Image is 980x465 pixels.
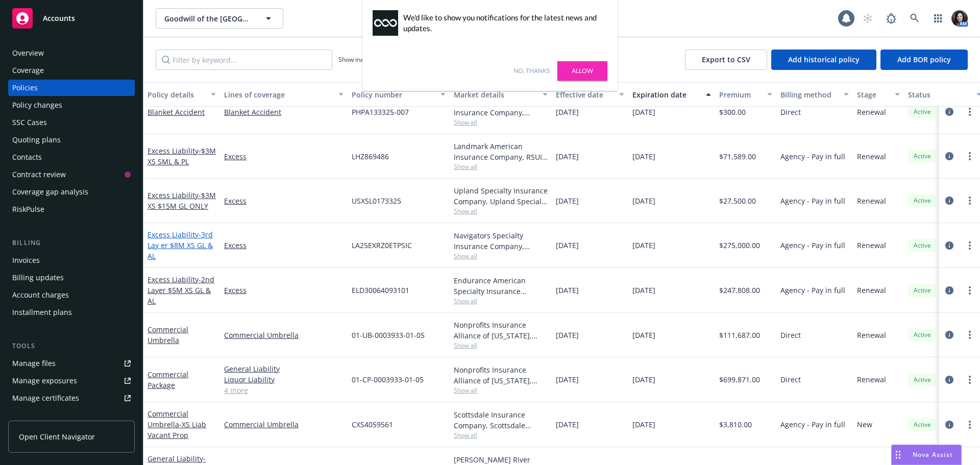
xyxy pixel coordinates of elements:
a: Billing updates [8,270,135,286]
span: Show all [454,162,548,171]
span: Active [912,107,933,116]
a: Excess [224,285,344,296]
span: CXS4059561 [352,419,393,430]
span: Show all [454,386,548,395]
div: Manage claims [12,407,64,424]
span: Agency - Pay in full [780,240,845,251]
a: Excess Liability [148,146,216,166]
span: Renewal [857,151,886,162]
button: Stage [853,82,904,107]
a: circleInformation [943,106,955,118]
div: Billing [8,238,135,248]
button: Effective date [552,82,628,107]
div: Drag to move [892,445,904,464]
a: more [964,284,976,297]
div: Policy number [352,89,434,100]
span: Open Client Navigator [19,431,95,442]
a: circleInformation [943,419,955,431]
button: Nova Assist [891,445,962,465]
a: No, thanks [513,66,550,76]
a: circleInformation [943,194,955,207]
input: Filter by keyword... [156,50,332,70]
span: $71,589.00 [719,151,756,162]
span: [DATE] [556,419,579,430]
span: Agency - Pay in full [780,419,845,430]
div: Manage certificates [12,390,79,406]
div: RiskPulse [12,201,44,217]
span: [DATE] [632,285,655,296]
span: [DATE] [632,240,655,251]
a: Manage claims [8,407,135,424]
button: Billing method [776,82,853,107]
div: Billing updates [12,270,64,286]
span: Renewal [857,285,886,296]
a: Search [904,8,925,29]
div: Navigators Specialty Insurance Company, Hartford Insurance Group [454,230,548,252]
span: [DATE] [556,107,579,117]
a: more [964,374,976,386]
span: Add historical policy [788,55,860,64]
div: Billing method [780,89,838,100]
a: more [964,329,976,341]
a: Allow [557,61,607,81]
span: $300.00 [719,107,746,117]
a: Manage certificates [8,390,135,406]
div: Expiration date [632,89,700,100]
span: [DATE] [632,151,655,162]
span: Show inactive [338,55,377,64]
a: Quoting plans [8,132,135,148]
span: Active [912,152,933,161]
div: Upland Specialty Insurance Company, Upland Specialty Insurance Company, Amwins [454,185,548,207]
div: Endurance American Specialty Insurance Company, Sompo International, Amwins [454,275,548,297]
a: circleInformation [943,150,955,162]
span: Active [912,420,933,429]
div: Installment plans [12,304,72,321]
button: Lines of coverage [220,82,348,107]
a: circleInformation [943,239,955,252]
span: Show all [454,297,548,305]
div: Landmark American Insurance Company, RSUI Group, Amwins [454,141,548,162]
a: Commercial Umbrella [148,409,206,440]
span: $275,000.00 [719,240,760,251]
a: Excess Liability [148,190,216,211]
div: Philadelphia Indemnity Insurance Company, [GEOGRAPHIC_DATA] Insurance Companies [454,96,548,118]
a: Coverage [8,62,135,79]
div: Account charges [12,287,69,303]
a: Excess [224,151,344,162]
div: Nonprofits Insurance Alliance of [US_STATE], Inc., Nonprofits Insurance Alliance of [US_STATE], I... [454,320,548,341]
div: Policies [12,80,38,96]
a: Policies [8,80,135,96]
span: LA25EXRZ0ETPSIC [352,240,412,251]
span: Manage exposures [8,373,135,389]
span: Renewal [857,240,886,251]
span: Show all [454,118,548,127]
span: Show all [454,341,548,350]
div: Coverage [12,62,44,79]
div: Manage exposures [12,373,77,389]
div: Market details [454,89,536,100]
span: 01-UB-0003933-01-05 [352,330,425,340]
a: Commercial Umbrella [224,419,344,430]
div: Stage [857,89,889,100]
a: more [964,106,976,118]
button: Export to CSV [685,50,767,70]
div: Scottsdale Insurance Company, Scottsdale Insurance Company (Nationwide), Amwins [454,409,548,431]
a: Commercial Umbrella [148,325,188,345]
a: 4 more [224,385,344,396]
a: Excess [224,240,344,251]
span: Show all [454,252,548,260]
span: 01-CP-0003933-01-05 [352,374,424,385]
a: Manage files [8,355,135,372]
span: Direct [780,330,801,340]
span: Agency - Pay in full [780,285,845,296]
a: SSC Cases [8,114,135,131]
button: Add historical policy [771,50,876,70]
a: Commercial Package [148,370,188,390]
span: $3,810.00 [719,419,752,430]
a: Blanket Accident [148,107,205,117]
a: Start snowing [857,8,878,29]
div: We'd like to show you notifications for the latest news and updates. [403,12,602,34]
span: Accounts [43,14,75,22]
a: more [964,150,976,162]
span: Show all [454,431,548,439]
